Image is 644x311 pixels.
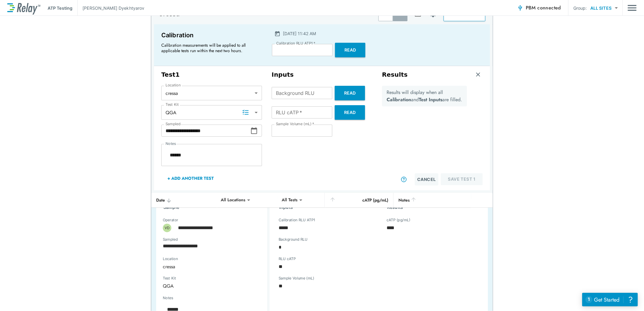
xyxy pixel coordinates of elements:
[387,218,411,222] label: cATP (pg/mL)
[163,237,178,242] label: Sampled
[163,257,240,261] label: Location
[517,5,523,11] img: Connected Icon
[48,5,72,11] p: ATP Testing
[274,31,280,37] img: Calender Icon
[475,72,481,78] img: Remove
[283,30,316,37] p: [DATE] 11:42 AM
[335,105,365,120] button: Read
[335,86,365,100] button: Read
[161,106,262,119] div: QGA
[166,102,179,107] label: Test Kit
[279,276,314,280] label: Sample Volume (mL)
[335,43,365,57] button: Read
[387,89,462,103] p: Results will display when all and are filled.
[538,4,561,11] span: connected
[279,257,296,261] label: RLU cATP
[163,218,178,222] label: Operator
[159,240,257,252] input: Choose date, selected date is Oct 3, 2025
[216,194,250,206] div: All Locations
[161,125,250,137] input: Choose date, selected date is Oct 9, 2025
[398,196,466,204] div: Notes
[526,4,561,12] span: PBM
[161,71,262,79] h3: Test 1
[161,87,262,99] div: cressa
[382,71,408,79] h3: Results
[419,96,443,103] b: Test Inputs
[279,218,315,222] label: Calibration RLU ATP1
[159,280,220,292] div: QGA
[387,96,411,103] b: Calibration
[163,224,171,232] div: VD
[82,5,144,11] p: [PERSON_NAME] Dyekhtyarov
[515,2,563,14] button: PBM connected
[161,171,220,186] button: + Add Another Test
[166,83,181,87] label: Location
[330,196,388,204] div: cATP (pg/mL)
[7,2,40,15] img: LuminUltra Relay
[159,261,261,273] div: cressa
[573,5,587,11] p: Group:
[582,293,638,306] iframe: Resource center
[151,193,216,208] th: Date
[415,173,438,186] button: Cancel
[272,71,372,79] h3: Inputs
[166,122,181,126] label: Sampled
[277,194,302,206] div: All Tests
[163,296,173,300] label: Notes
[166,142,176,146] label: Notes
[161,30,261,40] p: Calibration
[276,41,315,45] label: Calibration RLU ATP1
[628,2,637,14] img: Drawer Icon
[163,276,209,280] label: Test Kit
[276,122,314,126] label: Sample Volume (mL)
[161,42,258,53] p: Calibration measurements will be applied to all applicable tests run within the next two hours.
[279,237,307,242] label: Background RLU
[628,2,637,14] button: Main menu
